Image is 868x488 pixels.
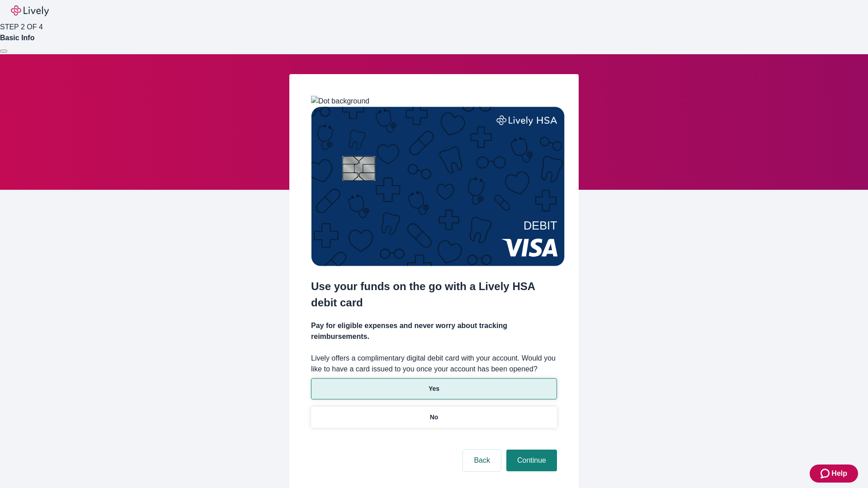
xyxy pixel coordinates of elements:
[311,278,557,311] h2: Use your funds on the go with a Lively HSA debit card
[11,5,49,16] img: Lively
[311,107,565,266] img: Debit card
[429,384,439,394] p: Yes
[810,465,858,483] button: Zendesk support iconHelp
[430,413,439,422] p: No
[311,320,557,342] h4: Pay for eligible expenses and never worry about tracking reimbursements.
[831,468,847,479] span: Help
[311,96,369,107] img: Dot background
[311,378,557,399] button: Yes
[506,450,557,471] button: Continue
[463,450,501,471] button: Back
[311,353,557,375] label: Lively offers a complimentary digital debit card with your account. Would you like to have a card...
[821,468,831,479] svg: Zendesk support icon
[311,407,557,428] button: No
